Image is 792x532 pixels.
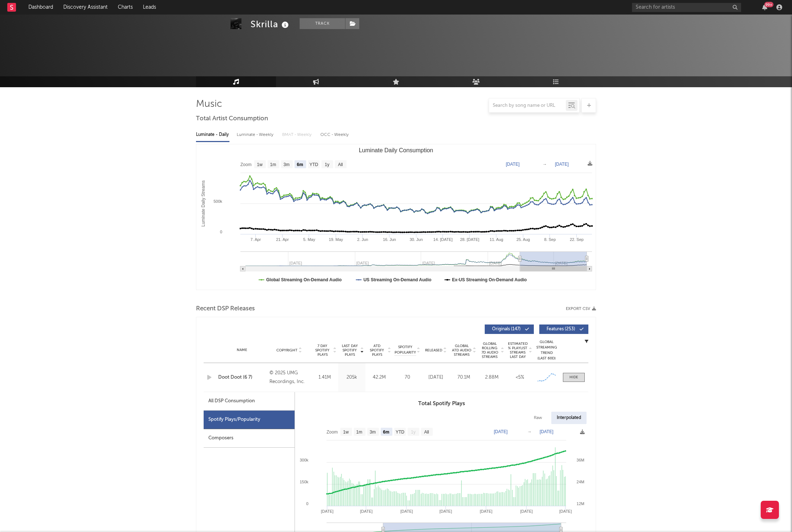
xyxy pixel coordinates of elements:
[400,509,413,513] text: [DATE]
[452,344,472,357] span: Global ATD Audio Streams
[329,237,343,242] text: 19. May
[367,374,391,381] div: 42.2M
[370,430,376,435] text: 3m
[196,114,268,123] span: Total Artist Consumption
[439,509,452,513] text: [DATE]
[297,162,303,167] text: 6m
[452,277,527,282] text: Ex-US Streaming On-Demand Audio
[425,348,442,352] span: Released
[543,162,547,167] text: →
[363,277,431,282] text: US Streaming On-Demand Audio
[237,129,275,141] div: Luminate - Weekly
[276,348,297,352] span: Copyright
[300,458,308,462] text: 300k
[251,18,291,30] div: Skrilla
[480,509,492,513] text: [DATE]
[520,509,533,513] text: [DATE]
[489,103,566,109] input: Search by song name or URL
[204,429,295,448] div: Composers
[485,325,534,334] button: Originals(147)
[632,3,741,12] input: Search for artists
[196,144,596,290] svg: Luminate Daily Consumption
[269,369,309,386] div: © 2025 UMG Recordings, Inc.
[213,199,222,203] text: 500k
[396,430,404,435] text: YTD
[577,480,584,484] text: 24M
[309,162,318,167] text: YTD
[284,162,290,167] text: 3m
[196,129,229,141] div: Luminate - Daily
[570,237,584,242] text: 22. Sep
[411,430,416,435] text: 1y
[306,501,308,506] text: 0
[257,162,263,167] text: 1w
[320,129,349,141] div: OCC - Weekly
[327,430,338,435] text: Zoom
[409,237,423,242] text: 30. Jun
[508,374,532,381] div: <5%
[424,430,429,435] text: All
[313,344,332,357] span: 7 Day Spotify Plays
[508,342,528,359] span: Estimated % Playlist Streams Last Day
[295,399,588,408] h3: Total Spotify Plays
[764,2,773,7] div: 99 +
[300,480,308,484] text: 150k
[536,339,557,361] div: Global Streaming Trend (Last 60D)
[395,344,416,355] span: Spotify Popularity
[343,430,349,435] text: 1w
[357,237,368,242] text: 2. Jun
[313,374,336,381] div: 1.41M
[490,237,503,242] text: 11. Aug
[577,458,584,462] text: 36M
[433,237,453,242] text: 14. [DATE]
[204,392,295,411] div: All DSP Consumption
[551,412,587,424] div: Interpolated
[321,509,333,513] text: [DATE]
[276,237,289,242] text: 21. Apr
[367,344,387,357] span: ATD Spotify Plays
[201,180,206,226] text: Luminate Daily Streams
[544,327,577,331] span: Features ( 253 )
[506,162,520,167] text: [DATE]
[559,509,572,513] text: [DATE]
[555,162,569,167] text: [DATE]
[240,162,252,167] text: Zoom
[452,374,476,381] div: 70.1M
[196,305,255,313] span: Recent DSP Releases
[527,429,532,434] text: →
[544,237,556,242] text: 8. Sep
[360,509,373,513] text: [DATE]
[300,18,345,29] button: Track
[539,325,588,334] button: Features(253)
[218,374,266,381] a: Doot Doot (6 7)
[383,237,396,242] text: 16. Jun
[395,374,420,381] div: 70
[218,347,266,353] div: Name
[528,412,548,424] div: Raw
[270,162,276,167] text: 1m
[516,237,530,242] text: 25. Aug
[204,411,295,429] div: Spotify Plays/Popularity
[251,237,261,242] text: 7. Apr
[460,237,479,242] text: 28. [DATE]
[383,430,389,435] text: 6m
[220,230,222,234] text: 0
[566,307,596,311] button: Export CSV
[340,374,364,381] div: 205k
[338,162,343,167] text: All
[424,374,448,381] div: [DATE]
[356,430,363,435] text: 1m
[480,342,500,359] span: Global Rolling 7D Audio Streams
[480,374,504,381] div: 2.88M
[325,162,329,167] text: 1y
[340,344,359,357] span: Last Day Spotify Plays
[577,501,584,506] text: 12M
[762,4,767,10] button: 99+
[540,429,553,434] text: [DATE]
[494,429,508,434] text: [DATE]
[303,237,316,242] text: 5. May
[359,147,433,153] text: Luminate Daily Consumption
[489,327,523,331] span: Originals ( 147 )
[266,277,342,282] text: Global Streaming On-Demand Audio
